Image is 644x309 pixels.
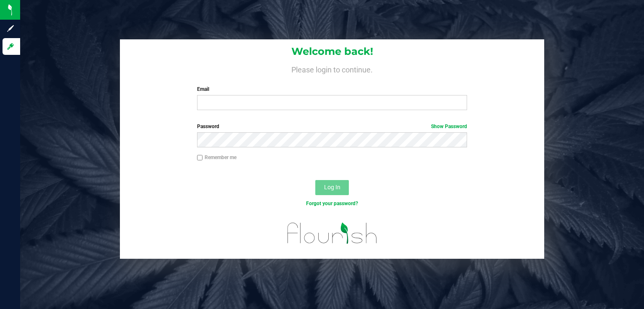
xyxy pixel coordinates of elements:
[197,85,467,93] label: Email
[6,24,15,33] inline-svg: Sign up
[120,64,544,74] h4: Please login to continue.
[197,155,203,161] input: Remember me
[197,154,236,161] label: Remember me
[306,201,358,206] a: Forgot your password?
[279,216,385,250] img: flourish_logo.svg
[197,124,219,129] span: Password
[120,46,544,57] h1: Welcome back!
[431,124,467,129] a: Show Password
[315,180,349,195] button: Log In
[324,184,340,191] span: Log In
[6,42,15,51] inline-svg: Log in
